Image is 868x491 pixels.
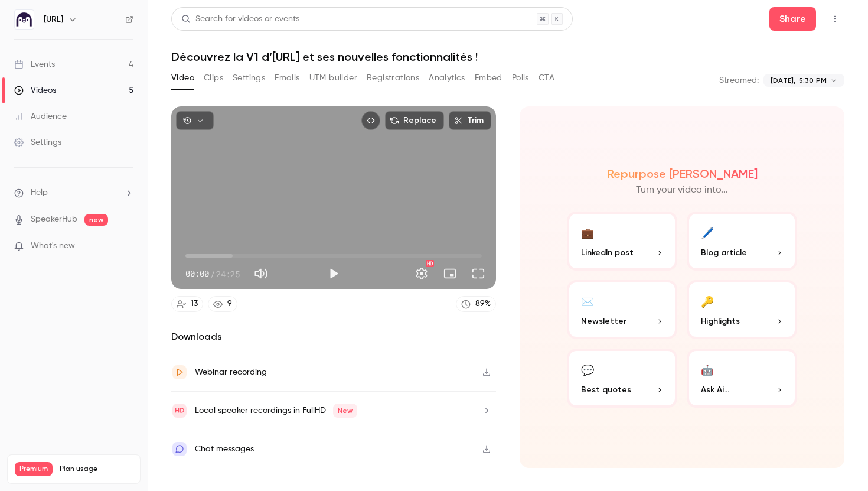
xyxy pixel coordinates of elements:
span: 5:30 PM [799,75,827,86]
div: Videos [14,84,56,96]
button: Registrations [367,69,419,87]
h2: Downloads [171,330,496,344]
div: 🔑 [701,292,714,310]
button: Full screen [466,262,490,285]
h1: Découvrez la V1 d’[URL] et ses nouvelles fonctionnalités ! [171,50,844,64]
span: 00:00 [185,268,209,280]
img: Ed.ai [15,10,34,29]
span: LinkedIn post [581,246,634,259]
div: Search for videos or events [181,13,299,25]
div: 9 [227,298,232,310]
iframe: Noticeable Trigger [119,241,133,252]
button: Video [171,69,194,87]
div: HD [426,260,434,267]
li: help-dropdown-opener [14,187,133,199]
div: 💼 [581,223,594,242]
div: 89 % [475,298,491,310]
button: Embed video [361,111,380,130]
div: 💬 [581,360,594,379]
div: Chat messages [195,442,254,456]
button: CTA [539,69,554,87]
span: Ask Ai... [701,383,729,396]
span: [DATE], [771,75,795,86]
span: Highlights [701,315,740,327]
button: Settings [233,69,265,87]
div: Audience [14,110,67,122]
button: 🖊️Blog article [687,212,797,271]
h2: Repurpose [PERSON_NAME] [607,167,758,181]
span: Blog article [701,246,747,259]
span: Plan usage [60,464,133,474]
span: New [333,404,357,418]
div: Webinar recording [195,365,267,379]
a: SpeakerHub [31,213,77,226]
a: 13 [171,296,203,312]
div: ✉️ [581,292,594,310]
div: Settings [14,136,61,148]
span: new [84,214,108,226]
button: 💼LinkedIn post [567,212,677,271]
span: Premium [15,462,53,476]
button: Settings [410,262,433,285]
div: 00:00 [185,268,240,280]
button: Embed [475,69,502,87]
button: Mute [249,262,273,285]
button: 🔑Highlights [687,280,797,339]
button: 🤖Ask Ai... [687,349,797,408]
button: ✉️Newsletter [567,280,677,339]
div: Events [14,58,55,70]
h6: [URL] [44,14,63,25]
button: Top Bar Actions [825,9,844,28]
p: Streamed: [719,74,759,86]
div: 🖊️ [701,223,714,242]
button: Trim [449,111,491,130]
button: Turn on miniplayer [438,262,462,285]
span: Best quotes [581,383,631,396]
div: 13 [191,298,198,310]
button: Play [322,262,345,285]
button: Clips [204,69,223,87]
button: Analytics [429,69,465,87]
span: Help [31,187,48,199]
button: UTM builder [309,69,357,87]
span: What's new [31,240,75,252]
button: Replace [385,111,444,130]
span: 24:25 [216,268,240,280]
a: 9 [208,296,237,312]
button: Emails [275,69,299,87]
span: / [210,268,215,280]
span: Newsletter [581,315,626,327]
button: Polls [512,69,529,87]
button: 💬Best quotes [567,349,677,408]
div: 🤖 [701,360,714,379]
a: 89% [456,296,496,312]
p: Turn your video into... [636,183,728,197]
div: Local speaker recordings in FullHD [195,404,357,418]
button: Share [769,7,816,31]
